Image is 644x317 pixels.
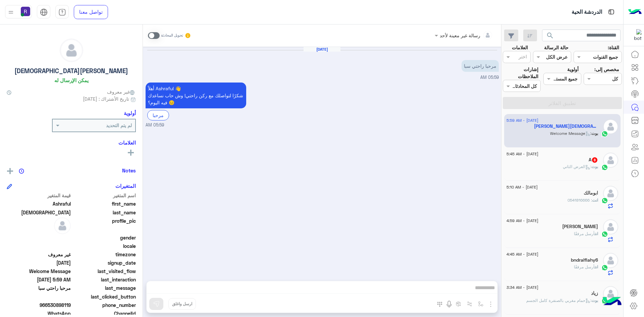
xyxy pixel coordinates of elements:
[601,164,608,171] img: WhatsApp
[107,88,136,95] span: غير معروف
[519,53,528,62] div: اختر
[574,264,595,269] span: أرسل مرفقًا
[603,119,618,134] img: defaultAdmin.png
[603,186,618,201] img: defaultAdmin.png
[574,231,595,236] span: أرسل مرفقًا
[591,298,598,303] span: بوت
[462,60,499,72] p: 23/8/2025, 5:59 AM
[7,200,71,207] span: Ashraful
[603,286,618,301] img: defaultAdmin.png
[542,30,558,44] button: search
[603,153,618,168] img: defaultAdmin.png
[72,310,136,317] span: ChannelId
[506,251,538,257] span: [DATE] - 4:45 AM
[72,217,136,233] span: profile_pic
[161,33,183,38] small: تحويل المحادثة
[592,198,598,203] span: انت
[124,110,136,116] h6: أولوية
[506,117,538,123] span: [DATE] - 5:59 AM
[55,5,69,19] a: tab
[122,167,136,173] h6: Notes
[591,290,598,296] h5: زياد
[592,157,597,163] span: 8
[595,264,598,269] span: انت
[147,110,169,120] div: مرحبا
[534,123,598,129] h5: Ashraful Islam
[72,192,136,199] span: اسم المتغير
[54,77,89,83] h6: يمكن الإرسال له
[544,44,569,51] label: حالة الرسالة
[568,198,592,203] span: 0541816666
[72,243,136,250] span: locale
[628,5,642,19] img: Logo
[40,8,48,16] img: tab
[74,5,108,19] a: تواصل معنا
[72,259,136,266] span: signup_date
[503,66,538,80] label: إشارات الملاحظات
[567,66,579,73] label: أولوية
[601,197,608,204] img: WhatsApp
[7,310,71,317] span: 2
[7,209,71,216] span: Islam
[7,234,71,241] span: null
[19,168,24,174] img: notes
[72,268,136,275] span: last_visited_flow
[7,293,71,300] span: null
[603,253,618,268] img: defaultAdmin.png
[72,209,136,216] span: last_name
[591,164,598,169] span: بوت
[7,168,13,174] img: add
[146,122,164,128] span: 05:59 AM
[594,66,619,73] label: مخصص إلى:
[7,302,71,309] span: 966530898119
[72,302,136,309] span: phone_number
[603,219,618,234] img: defaultAdmin.png
[480,75,499,80] span: 05:59 AM
[7,251,71,258] span: غير معروف
[14,67,128,75] h5: [PERSON_NAME][DEMOGRAPHIC_DATA]
[7,243,71,250] span: null
[72,251,136,258] span: timezone
[7,276,71,283] span: 2025-08-23T02:59:59.989Z
[7,284,71,292] span: مرحبا راحتي سبا
[600,290,624,314] img: hulul-logo.png
[115,183,136,189] h6: المتغيرات
[146,83,246,108] p: 23/8/2025, 5:59 AM
[72,284,136,292] span: last_message
[601,264,608,271] img: WhatsApp
[72,276,136,283] span: last_interaction
[595,231,598,236] span: انت
[506,184,538,190] span: [DATE] - 5:10 AM
[506,151,538,157] span: [DATE] - 5:45 AM
[601,231,608,237] img: WhatsApp
[72,293,136,300] span: last_clicked_button
[503,97,622,109] button: تطبيق الفلاتر
[54,217,71,234] img: defaultAdmin.png
[7,140,136,146] h6: العلامات
[546,32,554,40] span: search
[630,29,642,41] img: 322853014244696
[608,44,619,51] label: القناة:
[589,157,598,163] h5: A
[58,8,66,16] img: tab
[506,218,538,224] span: [DATE] - 4:59 AM
[572,8,602,17] p: الدردشة الحية
[72,234,136,241] span: gender
[7,268,71,275] span: Welcome Message
[7,192,71,199] span: قيمة المتغير
[304,47,340,52] h6: [DATE]
[83,95,129,102] span: تاريخ الأشتراك : [DATE]
[168,298,196,310] button: ارسل واغلق
[562,224,598,229] h5: imran khan
[591,131,598,136] span: بوت
[601,130,608,137] img: WhatsApp
[7,8,15,16] img: profile
[607,8,615,16] img: tab
[7,259,71,266] span: 2025-08-23T02:59:59.994Z
[571,257,598,263] h5: bndralflahy6
[563,164,591,169] span: : العرض الثاني
[21,7,30,16] img: userImage
[506,284,538,290] span: [DATE] - 3:34 AM
[526,298,591,303] span: : حمام مغربي بالصنفرة كامل الجسم
[584,190,598,196] h5: ابومالك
